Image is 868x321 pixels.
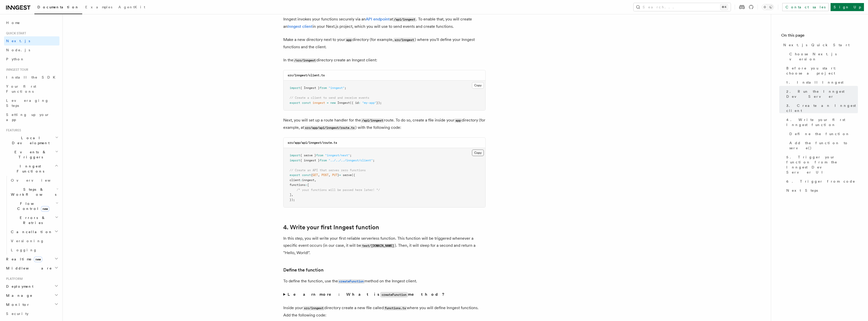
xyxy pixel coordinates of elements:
code: src/inngest [394,38,415,42]
p: In this step, you will write your first reliable serverless function. This function will be trigg... [283,235,486,256]
span: }); [290,198,295,202]
code: /api/inngest [393,17,416,22]
span: Flow Control [9,201,56,211]
code: createFunction [338,279,364,284]
span: GET [313,173,318,177]
span: Node.js [6,48,30,52]
span: Next Steps [786,188,818,193]
a: Define the function [283,266,323,274]
a: 1. Install Inngest [784,78,858,87]
span: Middleware [4,266,52,271]
code: /api/inngest [361,118,384,123]
button: Copy [472,82,484,89]
span: inngest [302,178,314,182]
button: Local Development [4,133,59,147]
a: 2. Run the Inngest Dev Server [784,87,858,101]
span: ; [344,86,346,90]
a: Choose Next.js version [787,50,858,64]
a: Setting up your app [4,110,59,124]
span: Python [6,57,25,61]
a: Add the function to serve() [787,138,858,153]
span: ] [290,193,291,196]
span: import [290,154,300,157]
span: Versioning [11,239,44,243]
span: Before you start: choose a project [786,66,858,76]
button: Middleware [4,264,59,273]
span: POST [321,173,329,177]
a: Next.js Quick Start [781,40,858,50]
span: export [290,101,300,105]
code: src/inngest/client.ts [288,73,325,77]
a: Sign Up [831,3,864,11]
span: "my-app" [362,101,376,105]
span: 3. Create an Inngest client [786,103,858,113]
a: 3. Create an Inngest client [784,101,858,115]
a: 6. Trigger from code [784,177,858,186]
button: Search...⌘K [634,3,731,11]
a: Leveraging Steps [4,96,59,110]
span: : [359,101,360,105]
strong: Learn more: What is method? [288,292,446,297]
span: Realtime [4,257,42,262]
span: Events & Triggers [4,150,55,160]
span: }); [376,101,382,105]
span: Local Development [4,135,55,145]
a: Home [4,18,59,27]
span: , [314,178,316,182]
code: functions.ts [384,306,407,310]
span: { Inngest } [300,86,320,90]
span: Documentation [37,5,79,9]
span: Home [6,20,20,25]
span: ({ [352,173,355,177]
span: "inngest/next" [325,154,350,157]
span: new [330,101,336,105]
button: Events & Triggers [4,147,59,162]
span: } [337,173,339,177]
span: , [318,173,320,177]
a: API endpoint [366,17,390,21]
span: // Create an API that serves zero functions [290,168,366,172]
a: Before you start: choose a project [784,64,858,78]
span: Platform [4,277,23,281]
div: Inngest Functions [4,176,59,255]
p: In the directory create an Inngest client: [283,57,486,64]
button: Errors & Retries [9,213,59,227]
code: createFunction [380,292,408,298]
span: = [327,101,329,105]
span: : [300,178,302,182]
code: app [454,118,462,123]
span: from [320,86,327,90]
span: , [291,193,293,196]
span: Security [6,312,29,316]
span: Overview [11,178,63,182]
kbd: ⌘K [721,5,728,10]
code: test/[DOMAIN_NAME] [361,244,395,248]
code: app [345,38,352,42]
span: Choose Next.js version [789,52,858,62]
h4: On this page [781,32,858,40]
code: src/app/api/inngest/route.ts [288,141,337,144]
span: : [306,183,307,187]
a: Examples [82,2,115,14]
p: Make a new directory next to your directory (for example, ) where you'll define your Inngest func... [283,36,486,51]
a: Versioning [9,236,59,245]
code: /src/inngest [293,58,316,63]
span: 1. Install Inngest [786,80,843,85]
span: const [302,173,311,177]
a: Documentation [34,2,82,14]
button: Cancellation [9,227,59,236]
code: src/app/api/inngest/route.ts [304,126,355,130]
span: AgentKit [118,5,145,9]
a: createFunction [338,279,364,283]
span: Errors & Retries [9,215,55,225]
span: Cancellation [9,229,53,234]
span: "../../../inngest/client" [329,159,373,162]
p: To define the function, use the method on the Inngest client. [283,278,486,285]
a: Overview [9,176,59,185]
span: 5. Trigger your function from the Inngest Dev Server UI [786,155,858,175]
span: ; [373,159,375,162]
button: Copy [472,150,484,156]
code: src/inngest [303,306,324,310]
span: functions [290,183,306,187]
p: Inside your directory create a new file called where you will define Inngest functions. Add the f... [283,304,486,319]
